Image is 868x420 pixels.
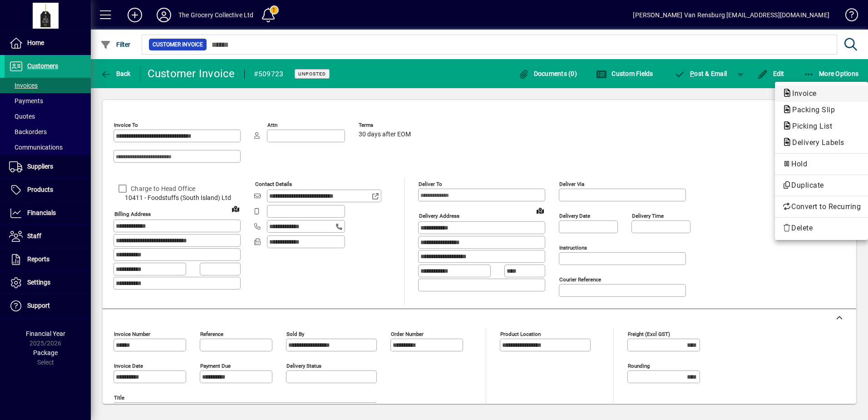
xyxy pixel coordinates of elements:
[782,105,839,114] span: Packing Slip
[782,180,861,191] span: Duplicate
[782,201,861,212] span: Convert to Recurring
[782,223,861,234] span: Delete
[782,138,849,147] span: Delivery Labels
[782,89,821,98] span: Invoice
[782,122,837,130] span: Picking List
[782,159,861,170] span: Hold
